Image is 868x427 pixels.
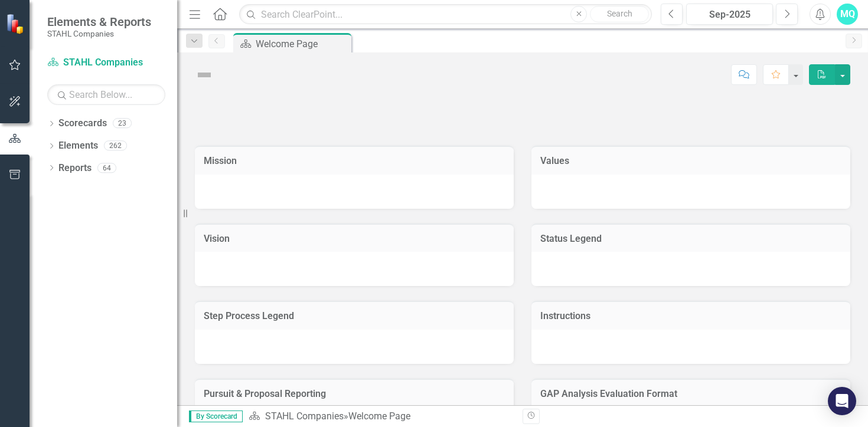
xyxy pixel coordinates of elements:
[104,141,127,151] div: 262
[195,65,214,84] img: Not Defined
[47,56,165,70] a: STAHL Companies
[590,6,649,22] button: Search
[348,410,410,422] div: Welcome Page
[828,387,856,415] div: Open Intercom Messenger
[47,29,151,38] small: STAHL Companies
[6,13,27,34] img: ClearPoint Strategy
[189,410,243,422] span: By Scorecard
[540,234,841,244] h3: Status Legend
[239,4,652,25] input: Search ClearPoint...
[113,119,132,129] div: 23
[204,156,505,166] h3: Mission
[690,8,769,22] div: Sep-2025
[540,156,841,166] h3: Values
[47,84,165,105] input: Search Below...
[686,4,773,25] button: Sep-2025
[540,311,841,321] h3: Instructions
[58,139,98,153] a: Elements
[47,15,151,29] span: Elements & Reports
[607,9,632,18] span: Search
[256,37,348,51] div: Welcome Page
[204,389,505,399] h3: Pursuit & Proposal Reporting
[58,162,92,175] a: Reports
[204,311,505,321] h3: Step Process Legend
[97,163,116,173] div: 64
[58,117,107,130] a: Scorecards
[265,410,344,422] a: STAHL Companies
[837,4,858,25] button: MQ
[540,389,841,399] h3: GAP Analysis Evaluation Format
[249,410,514,423] div: »
[204,234,505,244] h3: Vision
